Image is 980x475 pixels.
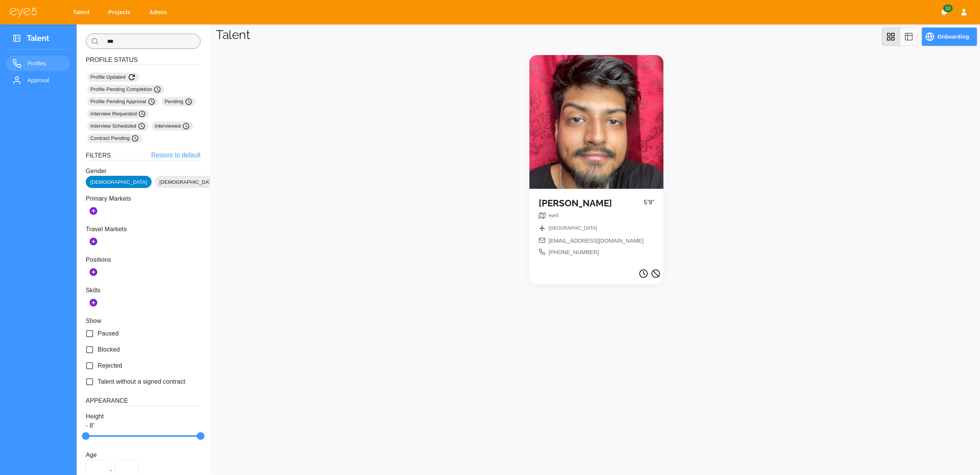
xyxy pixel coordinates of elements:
[86,295,101,310] button: Add Skills
[86,316,201,326] p: Show
[86,264,101,280] button: Add Positions
[937,5,951,19] button: Notifications
[90,86,161,93] span: Profile Pending Completion
[68,5,97,19] a: Talent
[87,134,142,143] div: Contract Pending
[9,7,38,18] img: eye5
[86,176,152,188] div: [DEMOGRAPHIC_DATA]
[87,97,158,106] div: Profile Pending Approval
[86,55,201,65] h6: Profile Status
[144,5,175,19] a: Admin
[539,198,644,209] h5: [PERSON_NAME]
[87,85,164,94] div: Profile Pending Completion
[90,122,145,130] span: Interview Scheduled
[155,122,190,130] span: Interviewed
[86,421,201,430] p: - 8’
[549,237,644,245] span: [EMAIL_ADDRESS][DOMAIN_NAME]
[86,396,201,406] h6: Appearance
[151,151,201,160] a: Restore to default
[98,329,119,338] span: Paused
[90,98,155,105] span: Profile Pending Approval
[900,28,918,46] button: table
[86,255,201,264] p: Positions
[87,122,149,131] div: Interview Scheduled
[86,151,111,160] h6: Filters
[110,466,112,475] span: -
[155,178,220,186] span: [DEMOGRAPHIC_DATA]
[6,73,70,88] a: Approval
[90,73,136,82] span: Profile Updated
[165,98,193,105] span: Pending
[529,55,663,266] a: [PERSON_NAME]5’9”breadcrumbbreadcrumb[EMAIL_ADDRESS][DOMAIN_NAME][PHONE_NUMBER]
[87,109,149,118] div: Interview Requested
[549,225,597,234] nav: breadcrumb
[86,194,201,203] p: Primary Markets
[644,198,654,212] p: 5’9”
[90,135,139,142] span: Contract Pending
[86,286,201,295] p: Skills
[86,225,201,234] p: Travel Markets
[882,28,900,46] button: grid
[549,225,597,231] span: [GEOGRAPHIC_DATA]
[28,76,64,85] span: Approval
[86,234,101,249] button: Add Secondary Markets
[27,34,49,45] h3: Talent
[216,28,250,42] h1: Talent
[86,451,201,460] p: Age
[549,213,559,218] span: eye5
[6,56,70,71] a: Profiles
[98,377,185,386] span: Talent without a signed contract
[943,5,952,12] span: 10
[103,5,138,19] a: Projects
[86,178,152,186] span: [DEMOGRAPHIC_DATA]
[162,97,196,106] div: Pending
[922,28,977,46] button: Onboarding
[86,203,101,219] button: Add Markets
[86,412,201,421] p: Height
[549,248,599,257] span: [PHONE_NUMBER]
[152,122,193,131] div: Interviewed
[549,212,559,222] nav: breadcrumb
[882,28,918,46] div: view
[90,110,146,118] span: Interview Requested
[98,361,122,370] span: Rejected
[28,59,64,68] span: Profiles
[87,73,139,82] div: Profile Updated
[86,167,201,176] p: Gender
[155,176,220,188] div: [DEMOGRAPHIC_DATA]
[98,345,120,354] span: Blocked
